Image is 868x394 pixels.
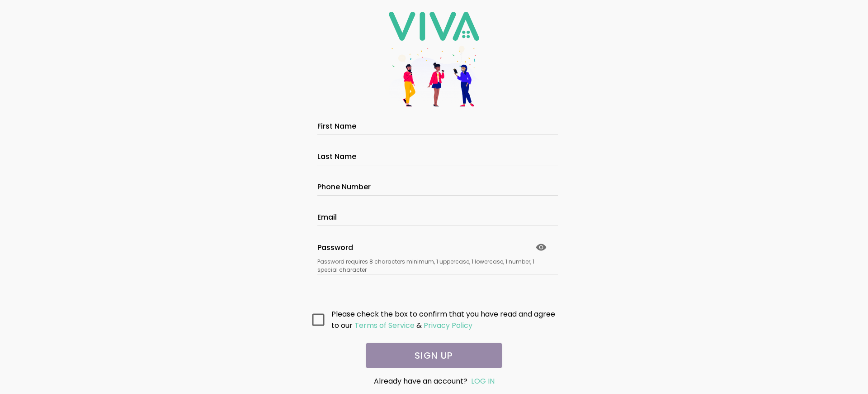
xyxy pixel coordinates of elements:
ion-text: Password requires 8 characters minimum, 1 uppercase, 1 lowercase, 1 number, 1 special character [317,258,551,274]
ion-text: Privacy Policy [424,320,472,331]
ion-text: Terms of Service [354,320,415,331]
ion-col: Please check the box to confirm that you have read and agree to our & [329,306,561,333]
a: LOG IN [471,376,495,386]
div: Already have an account? [328,375,540,387]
